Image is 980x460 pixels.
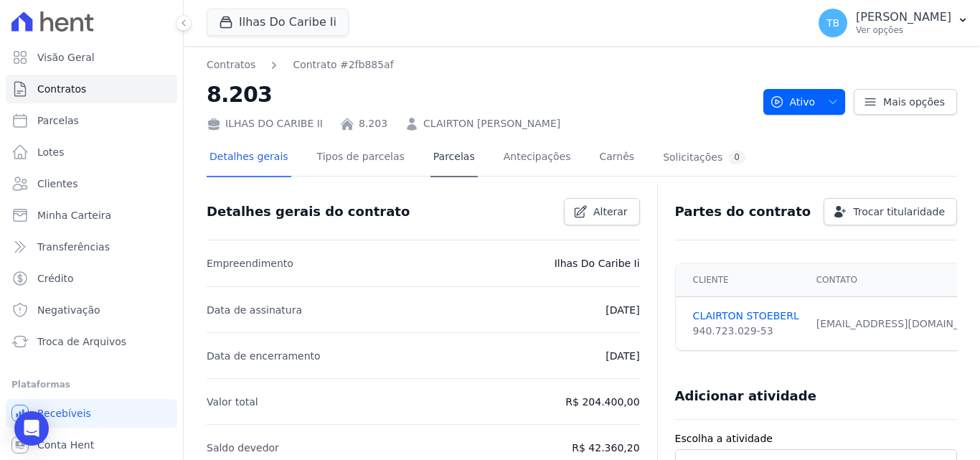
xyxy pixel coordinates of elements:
[359,116,387,131] a: 8.203
[6,75,177,103] a: Contratos
[6,399,177,428] a: Recebíveis
[6,106,177,135] a: Parcelas
[207,78,752,111] h2: 8.203
[6,296,177,324] a: Negativação
[37,334,126,349] span: Troca de Arquivos
[807,3,980,43] button: TB [PERSON_NAME] Ver opções
[207,9,349,36] button: Ilhas Do Caribe Ii
[37,240,110,254] span: Transferências
[207,203,410,220] h3: Detalhes gerais do contrato
[207,57,255,72] a: Contratos
[207,139,291,177] a: Detalhes gerais
[37,82,86,96] span: Contratos
[37,145,65,159] span: Lotes
[207,255,293,272] p: Empreendimento
[37,271,74,286] span: Crédito
[37,177,77,191] span: Clientes
[660,139,748,177] a: Solicitações0
[6,169,177,198] a: Clientes
[675,203,811,220] h3: Partes do contrato
[207,57,752,72] nav: Breadcrumb
[606,301,639,319] p: [DATE]
[555,255,640,272] p: Ilhas Do Caribe Ii
[572,439,639,456] p: R$ 42.360,20
[6,201,177,230] a: Minha Carteira
[824,198,957,225] a: Trocar titularidade
[501,139,574,177] a: Antecipações
[37,208,111,222] span: Minha Carteira
[207,393,258,410] p: Valor total
[675,431,957,446] label: Escolha a atividade
[770,89,816,115] span: Ativo
[6,264,177,293] a: Crédito
[564,198,640,225] a: Alterar
[37,303,100,317] span: Negativação
[606,347,639,365] p: [DATE]
[663,151,745,164] div: Solicitações
[565,393,639,410] p: R$ 204.400,00
[430,139,478,177] a: Parcelas
[207,439,279,456] p: Saldo devedor
[728,151,745,164] div: 0
[883,95,945,109] span: Mais opções
[6,431,177,459] a: Conta Hent
[207,347,321,365] p: Data de encerramento
[6,233,177,261] a: Transferências
[207,116,323,131] div: ILHAS DO CARIBE II
[314,139,407,177] a: Tipos de parcelas
[6,43,177,72] a: Visão Geral
[6,138,177,166] a: Lotes
[763,89,846,115] button: Ativo
[856,24,951,36] p: Ver opções
[207,301,302,319] p: Data de assinatura
[596,139,637,177] a: Carnês
[826,18,839,28] span: TB
[676,263,808,297] th: Cliente
[6,327,177,356] a: Troca de Arquivos
[593,205,628,219] span: Alterar
[11,376,171,393] div: Plataformas
[856,10,951,24] p: [PERSON_NAME]
[423,116,560,131] a: CLAIRTON [PERSON_NAME]
[37,406,91,421] span: Recebíveis
[37,438,94,452] span: Conta Hent
[693,324,799,339] div: 940.723.029-53
[854,89,957,115] a: Mais opções
[675,388,816,405] h3: Adicionar atividade
[37,113,79,128] span: Parcelas
[14,411,49,446] div: Open Intercom Messenger
[693,309,799,324] a: CLAIRTON STOEBERL
[853,205,945,219] span: Trocar titularidade
[207,57,394,72] nav: Breadcrumb
[37,50,95,65] span: Visão Geral
[293,57,393,72] a: Contrato #2fb885af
